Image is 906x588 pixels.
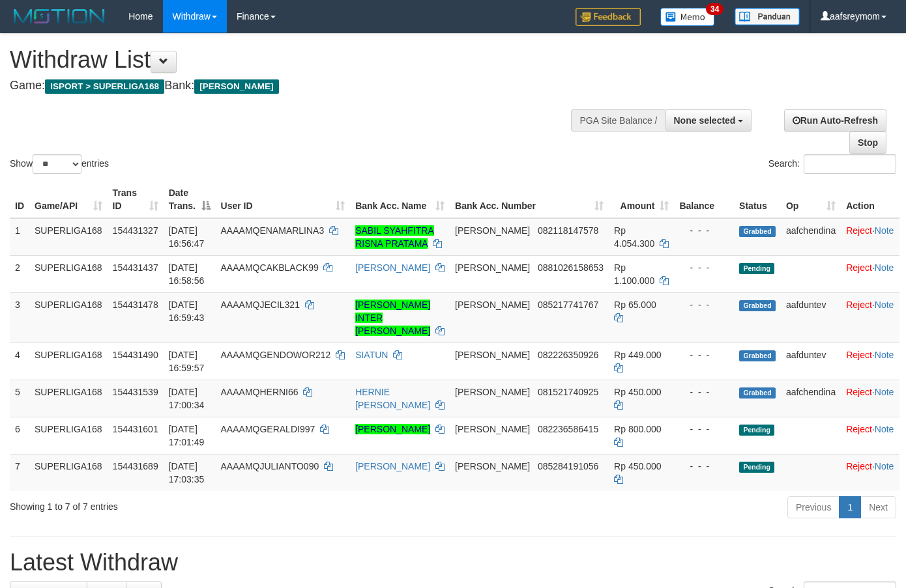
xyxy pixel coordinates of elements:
span: [PERSON_NAME] [455,225,530,236]
td: · [841,218,899,256]
td: SUPERLIGA168 [29,417,108,454]
h1: Latest Withdraw [10,550,896,576]
a: Note [875,350,894,360]
th: Balance [674,181,734,218]
span: AAAAMQGERALDI997 [221,424,315,434]
span: Grabbed [739,300,776,311]
td: SUPERLIGA168 [29,292,108,343]
div: - - - [679,298,729,311]
th: Bank Acc. Name: activate to sort column ascending [350,181,450,218]
a: Reject [846,300,872,310]
td: · [841,255,899,292]
td: 5 [10,380,29,417]
span: 34 [706,3,723,15]
span: 154431601 [113,424,158,434]
a: Reject [846,461,872,471]
img: Feedback.jpg [576,8,641,26]
th: Action [841,181,899,218]
td: · [841,343,899,380]
span: [PERSON_NAME] [455,424,530,434]
img: MOTION_logo.png [10,7,109,26]
div: - - - [679,224,729,237]
div: - - - [679,460,729,473]
input: Search: [804,154,896,174]
span: [PERSON_NAME] [194,79,278,94]
a: Note [875,461,894,471]
select: Showentries [33,154,81,174]
td: 1 [10,218,29,256]
th: User ID: activate to sort column ascending [216,181,351,218]
button: None selected [665,109,752,132]
span: 154431437 [113,262,158,273]
div: PGA Site Balance / [571,109,665,132]
a: Note [875,225,894,236]
h1: Withdraw List [10,47,591,73]
a: [PERSON_NAME] INTER [PERSON_NAME] [355,300,430,336]
th: Op: activate to sort column ascending [781,181,841,218]
span: [PERSON_NAME] [455,300,530,310]
span: [DATE] 17:01:49 [169,424,205,447]
td: · [841,454,899,491]
div: - - - [679,385,729,399]
a: HERNIE [PERSON_NAME] [355,387,430,410]
td: aafduntev [781,292,841,343]
td: SUPERLIGA168 [29,343,108,380]
span: [DATE] 16:59:57 [169,350,205,373]
th: Status [734,181,781,218]
span: Rp 1.100.000 [614,262,654,286]
a: Reject [846,262,872,273]
a: Run Auto-Refresh [784,109,886,132]
a: SABIL SYAHFITRA RISNA PRATAMA [355,225,434,249]
span: Pending [739,425,774,436]
span: AAAAMQGENDOWOR212 [221,350,331,360]
td: aafchendina [781,380,841,417]
a: Note [875,387,894,397]
a: Reject [846,350,872,360]
label: Search: [768,154,896,174]
span: AAAAMQCAKBLACK99 [221,262,319,273]
div: - - - [679,261,729,274]
td: · [841,380,899,417]
td: 2 [10,255,29,292]
th: Trans ID: activate to sort column ascending [108,181,164,218]
a: SIATUN [355,350,388,360]
td: aafchendina [781,218,841,256]
span: Grabbed [739,387,776,399]
span: ISPORT > SUPERLIGA168 [45,79,164,94]
span: 154431490 [113,350,158,360]
a: Stop [849,132,886,154]
span: Grabbed [739,226,776,237]
span: Copy 082226350926 to clipboard [538,350,598,360]
a: Previous [787,496,840,518]
img: panduan.png [735,8,800,25]
span: Rp 449.000 [614,350,661,360]
span: AAAAMQJULIANTO090 [221,461,319,471]
span: 154431478 [113,300,158,310]
div: - - - [679,348,729,361]
td: SUPERLIGA168 [29,380,108,417]
span: [DATE] 16:59:43 [169,300,205,323]
span: [PERSON_NAME] [455,350,530,360]
span: Copy 0881026158653 to clipboard [538,262,604,273]
span: [PERSON_NAME] [455,461,530,471]
span: None selected [674,115,736,126]
td: 6 [10,417,29,454]
span: [DATE] 17:03:35 [169,461,205,484]
span: [DATE] 17:00:34 [169,387,205,410]
span: Rp 450.000 [614,387,661,397]
span: Rp 800.000 [614,424,661,434]
span: 154431689 [113,461,158,471]
span: [PERSON_NAME] [455,262,530,273]
span: AAAAMQHERNI66 [221,387,299,397]
span: AAAAMQENAMARLINA3 [221,225,325,236]
th: Date Trans.: activate to sort column descending [164,181,216,218]
th: ID [10,181,29,218]
h4: Game: Bank: [10,79,591,92]
td: SUPERLIGA168 [29,454,108,491]
label: Show entries [10,154,109,174]
a: [PERSON_NAME] [355,461,430,471]
span: [DATE] 16:56:47 [169,225,205,249]
span: Copy 085217741767 to clipboard [538,300,598,310]
a: Reject [846,225,872,236]
a: Note [875,262,894,273]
